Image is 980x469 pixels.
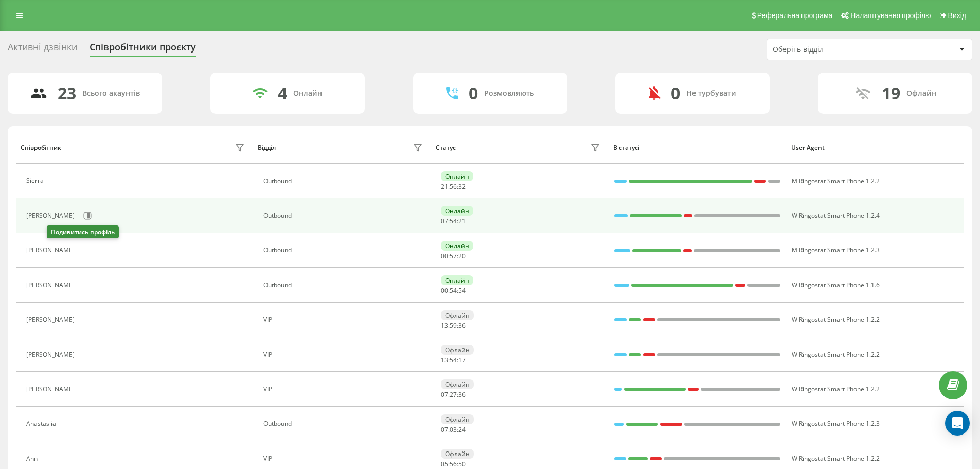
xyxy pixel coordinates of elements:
span: 20 [458,252,466,260]
span: W Ringostat Smart Phone 1.2.4 [792,211,880,220]
div: [PERSON_NAME] [26,351,77,358]
span: 24 [458,425,466,434]
div: [PERSON_NAME] [26,247,77,254]
div: 0 [671,83,680,103]
div: : : [441,183,466,190]
div: Онлайн [441,241,473,251]
span: 54 [450,286,457,295]
span: 13 [441,356,448,364]
span: M Ringostat Smart Phone 1.2.2 [792,177,880,185]
span: 21 [458,217,466,225]
span: 07 [441,217,448,225]
div: : : [441,426,466,433]
span: 54 [450,217,457,225]
span: 00 [441,252,448,260]
div: [PERSON_NAME] [26,316,77,323]
div: VIP [263,316,425,323]
div: VIP [263,386,425,393]
div: Оutbound [263,247,425,254]
div: : : [441,357,466,364]
div: Онлайн [441,171,473,181]
div: Офлайн [441,345,474,355]
span: W Ringostat Smart Phone 1.1.6 [792,281,880,289]
div: Співробітники проєкту [90,42,196,58]
div: [PERSON_NAME] [26,282,77,289]
span: 59 [450,321,457,330]
div: User Agent [791,144,959,151]
span: Налаштування профілю [850,11,931,20]
span: 54 [450,356,457,364]
span: 03 [450,425,457,434]
div: Оutbound [263,178,425,185]
span: 56 [450,460,457,468]
span: Вихід [948,11,966,20]
div: VIP [263,455,425,462]
span: 36 [458,321,466,330]
div: Офлайн [441,449,474,459]
div: Онлайн [441,275,473,285]
div: Не турбувати [686,89,736,98]
div: Sierra [26,177,46,184]
div: : : [441,253,466,260]
span: W Ringostat Smart Phone 1.2.2 [792,385,880,393]
div: Офлайн [906,89,936,98]
div: : : [441,218,466,225]
span: 17 [458,356,466,364]
div: 0 [469,83,478,103]
span: 54 [458,286,466,295]
div: Офлайн [441,414,474,424]
div: 23 [58,83,76,103]
span: 07 [441,425,448,434]
div: Офлайн [441,310,474,320]
span: W Ringostat Smart Phone 1.2.2 [792,350,880,359]
span: 00 [441,286,448,295]
span: 13 [441,321,448,330]
div: Онлайн [441,206,473,216]
div: 19 [882,83,900,103]
span: 32 [458,182,466,191]
div: В статусі [613,144,781,151]
span: 07 [441,390,448,399]
span: W Ringostat Smart Phone 1.2.2 [792,315,880,324]
div: Розмовляють [484,89,534,98]
div: VIP [263,351,425,358]
div: Онлайн [293,89,322,98]
div: Відділ [258,144,276,151]
span: W Ringostat Smart Phone 1.2.3 [792,419,880,428]
span: 27 [450,390,457,399]
span: 56 [450,182,457,191]
span: M Ringostat Smart Phone 1.2.3 [792,246,880,254]
div: Anastasiia [26,420,59,427]
div: : : [441,391,466,398]
div: Оберіть відділ [773,45,896,54]
span: 50 [458,460,466,468]
div: Офлайн [441,379,474,389]
span: W Ringostat Smart Phone 1.2.2 [792,454,880,463]
span: 36 [458,390,466,399]
div: : : [441,287,466,294]
div: Активні дзвінки [8,42,77,58]
div: : : [441,322,466,329]
div: 4 [278,83,287,103]
div: Оutbound [263,420,425,427]
div: Ann [26,455,40,462]
div: Оutbound [263,212,425,219]
div: : : [441,461,466,468]
span: 05 [441,460,448,468]
div: Статус [436,144,456,151]
span: 21 [441,182,448,191]
span: Реферальна програма [757,11,833,20]
div: [PERSON_NAME] [26,386,77,393]
span: 57 [450,252,457,260]
div: Оutbound [263,282,425,289]
div: Подивитись профіль [47,225,119,238]
div: Open Intercom Messenger [945,411,970,436]
div: Всього акаунтів [82,89,140,98]
div: [PERSON_NAME] [26,212,77,219]
div: Співробітник [21,144,61,151]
